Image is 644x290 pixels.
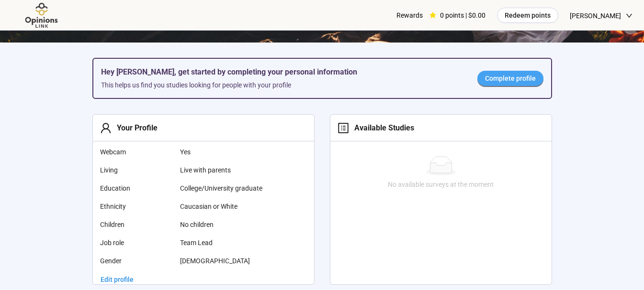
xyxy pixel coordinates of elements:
span: user [100,122,112,134]
span: profile [338,122,349,134]
span: Complete profile [485,73,536,84]
span: Team Lead [180,237,276,248]
span: Children [100,219,172,230]
span: Live with parents [180,165,276,175]
button: Redeem points [497,8,558,23]
div: This helps us find you studies looking for people with your profile [101,80,462,90]
span: down [626,12,633,19]
div: Available Studies [349,122,414,134]
span: Job role [100,237,172,248]
span: College/University graduate [180,183,276,193]
div: No available surveys at the moment [334,179,548,190]
span: Living [100,165,172,175]
span: Education [100,183,172,193]
span: [PERSON_NAME] [570,0,621,31]
a: Edit profile [93,272,141,287]
span: Caucasian or White [180,201,276,212]
span: Ethnicity [100,201,172,212]
span: Redeem points [505,10,551,21]
span: Webcam [100,147,172,157]
a: Complete profile [477,71,543,86]
span: star [429,12,436,19]
span: Yes [180,147,276,157]
h5: Hey [PERSON_NAME], get started by completing your personal information [101,66,462,78]
span: Gender [100,256,172,266]
div: Your Profile [112,122,158,134]
span: Edit profile [101,274,134,285]
span: No children [180,219,276,230]
span: [DEMOGRAPHIC_DATA] [180,256,276,266]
